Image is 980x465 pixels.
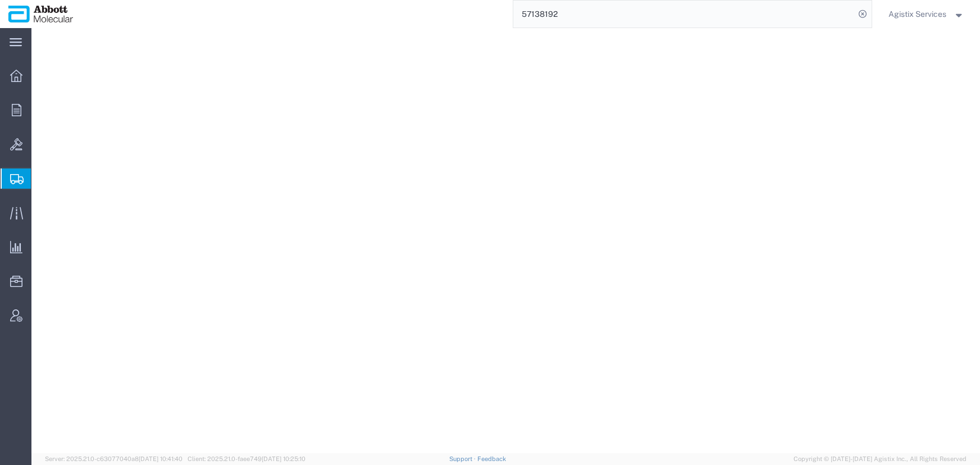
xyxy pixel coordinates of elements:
iframe: To enrich screen reader interactions, please activate Accessibility in Grammarly extension settings [31,28,980,453]
span: Server: 2025.21.0-c63077040a8 [45,455,183,462]
span: Client: 2025.21.0-faee749 [188,455,306,462]
img: logo [8,6,74,22]
a: Support [449,455,477,462]
span: [DATE] 10:25:10 [262,455,306,462]
input: Search for shipment number, reference number [513,1,855,28]
span: Agistix Services [888,8,946,20]
span: Copyright © [DATE]-[DATE] Agistix Inc., All Rights Reserved [794,454,967,464]
a: Feedback [477,455,506,462]
span: [DATE] 10:41:40 [139,455,183,462]
button: Agistix Services [888,7,965,21]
